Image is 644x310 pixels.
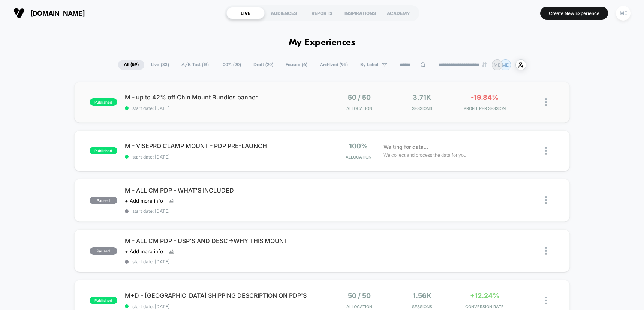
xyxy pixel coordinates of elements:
[125,105,322,111] span: start date: [DATE]
[383,143,428,151] span: Waiting for data...
[90,98,117,106] span: published
[545,147,547,155] img: close
[125,198,163,204] span: + Add more info
[289,37,356,48] h1: My Experiences
[392,106,451,111] span: Sessions
[30,9,85,17] span: [DOMAIN_NAME]
[125,142,322,150] span: M - VISEPRO CLAMP MOUNT - PDP PRE-LAUNCH
[482,62,487,67] img: end
[303,7,341,19] div: REPORTS
[545,247,547,255] img: close
[413,93,431,101] span: 3.71k
[125,208,322,214] span: start date: [DATE]
[125,259,322,264] span: start date: [DATE]
[413,292,431,300] span: 1.56k
[248,60,279,70] span: Draft ( 20 )
[265,7,303,19] div: AUDIENCES
[90,197,117,204] span: paused
[471,93,499,101] span: -19.84%
[545,297,547,304] img: close
[349,142,368,150] span: 100%
[470,292,499,300] span: +12.24%
[90,147,117,154] span: published
[540,7,608,20] button: Create New Experience
[118,60,144,70] span: All ( 59 )
[280,60,313,70] span: Paused ( 6 )
[379,7,418,19] div: ACADEMY
[455,304,514,309] span: CONVERSION RATE
[545,98,547,106] img: close
[545,196,547,204] img: close
[314,60,353,70] span: Archived ( 95 )
[348,292,371,300] span: 50 / 50
[216,60,247,70] span: 100% ( 20 )
[360,62,378,68] span: By Label
[125,237,322,245] span: M - ALL CM PDP - USP'S AND DESC->WHY THIS MOUNT
[616,6,631,21] div: ME
[125,187,322,194] span: M - ALL CM PDP - WHAT'S INCLUDED
[226,7,265,19] div: LIVE
[90,297,117,304] span: published
[125,248,163,254] span: + Add more info
[383,151,466,159] span: We collect and process the data for you
[125,93,322,101] span: M - up to 42% off Chin Mount Bundles banner
[13,7,25,19] img: Visually logo
[614,6,633,21] button: ME
[494,62,500,68] p: ME
[346,304,372,309] span: Allocation
[502,62,509,68] p: ME
[11,7,87,19] button: [DOMAIN_NAME]
[455,106,514,111] span: PROFIT PER SESSION
[125,292,322,299] span: M+D - [GEOGRAPHIC_DATA] SHIPPING DESCRIPTION ON PDP'S
[90,247,117,255] span: paused
[346,106,372,111] span: Allocation
[341,7,379,19] div: INSPIRATIONS
[125,304,322,309] span: start date: [DATE]
[145,60,175,70] span: Live ( 33 )
[348,93,371,101] span: 50 / 50
[176,60,214,70] span: A/B Test ( 13 )
[346,154,371,160] span: Allocation
[125,154,322,160] span: start date: [DATE]
[392,304,451,309] span: Sessions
